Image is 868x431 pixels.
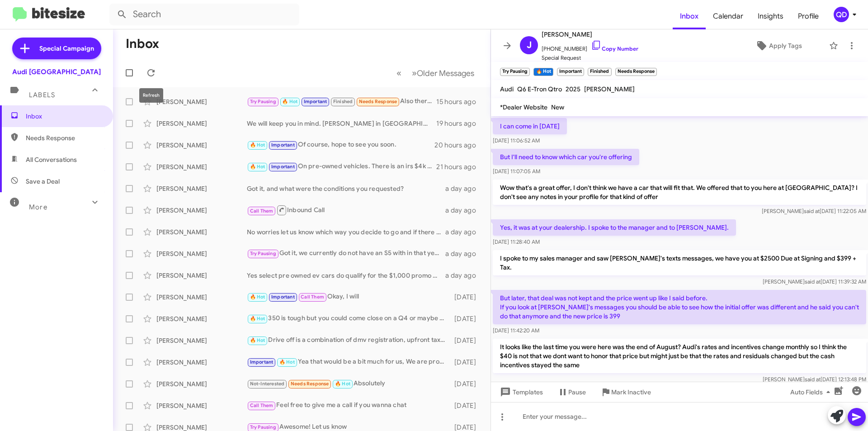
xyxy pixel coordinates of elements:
span: [PERSON_NAME] [DATE] 12:13:48 PM [763,376,866,383]
span: *Dealer Website [500,103,547,111]
div: Okay, I will [247,292,450,302]
a: Inbox [673,3,706,29]
nav: Page navigation example [392,64,480,82]
div: [DATE] [450,336,483,345]
span: Inbox [26,112,103,121]
small: Try Pausing [500,68,530,76]
a: Special Campaign [12,38,101,59]
div: Got it, we currently do not have an S5 with in that yea range but I will keep my eye out if we ev... [247,248,445,259]
span: Mark Inactive [611,384,651,400]
p: Wow that's a great offer, I don't think we have a car that will fit that. We offered that to you ... [493,180,866,205]
span: said at [805,376,821,383]
div: On pre-owned vehicles. There is an irs $4k rebate for people who qualify. [247,161,436,172]
span: Q6 E-Tron Qtro [517,85,562,93]
div: QD [834,7,849,22]
button: Templates [491,384,550,400]
span: » [412,67,417,79]
span: More [29,203,47,211]
button: Previous [391,64,407,82]
span: said at [804,208,820,214]
div: Inbound Call [247,204,445,216]
div: [DATE] [450,314,483,323]
div: a day ago [445,271,483,280]
div: [PERSON_NAME] [156,162,247,171]
span: [DATE] 11:42:20 AM [493,327,539,334]
a: Insights [750,3,791,29]
div: [DATE] [450,358,483,367]
div: 20 hours ago [434,141,483,150]
span: J [527,38,532,52]
span: said at [805,278,821,285]
div: Of course, hope to see you soon. [247,140,434,150]
h1: Inbox [126,37,159,51]
span: Important [250,359,274,365]
div: We will keep you in mind. [PERSON_NAME] in [GEOGRAPHIC_DATA] service is one of the best and we ar... [247,119,436,128]
button: Auto Fields [783,384,841,400]
a: Profile [791,3,826,29]
span: All Conversations [26,155,77,164]
span: Important [304,99,327,104]
div: [PERSON_NAME] [156,314,247,323]
div: [PERSON_NAME] [156,401,247,410]
div: [PERSON_NAME] [156,97,247,106]
div: Refresh [139,88,163,103]
span: 🔥 Hot [250,164,265,170]
button: Pause [550,384,593,400]
span: Try Pausing [250,99,276,104]
span: Important [271,294,295,300]
div: [PERSON_NAME] [156,271,247,280]
div: Also there's something I could use some help with if I were to come in [DATE]. I don't have a car... [247,96,436,107]
div: 15 hours ago [436,97,483,106]
span: 🔥 Hot [250,142,265,148]
p: But I'll need to know which car you're offering [493,149,639,165]
a: Calendar [706,3,750,29]
div: [DATE] [450,293,483,302]
div: Absolutely [247,379,450,389]
div: 19 hours ago [436,119,483,128]
div: [PERSON_NAME] [156,379,247,388]
span: Needs Response [291,381,329,387]
small: Finished [588,68,611,76]
span: [DATE] 11:07:05 AM [493,168,540,175]
p: I can come in [DATE] [493,118,567,134]
div: Yea that would be a bit much for us, We are probably somewhere in the 5k range. [247,357,450,367]
span: Pause [568,384,586,400]
div: [PERSON_NAME] [156,249,247,258]
div: No worries let us know which way you decide to go and if there is anything we can do to help make... [247,227,445,237]
div: [PERSON_NAME] [156,358,247,367]
div: a day ago [445,206,483,215]
div: Audi [GEOGRAPHIC_DATA] [12,67,101,76]
span: [PERSON_NAME] [584,85,635,93]
button: Next [406,64,480,82]
div: [PERSON_NAME] [156,119,247,128]
span: [PERSON_NAME] [542,29,638,40]
div: a day ago [445,249,483,258]
span: Call Them [250,208,274,214]
small: Important [557,68,584,76]
span: 2025 [566,85,580,93]
span: Special Campaign [39,44,94,53]
span: Older Messages [417,68,474,78]
div: [PERSON_NAME] [156,293,247,302]
span: Auto Fields [790,384,834,400]
div: Yes select pre owned ev cars do qualify for the $1,000 promo are you able to come in this weekend? [247,271,445,280]
div: a day ago [445,227,483,237]
span: Finished [333,99,353,104]
span: Try Pausing [250,424,276,430]
span: [PERSON_NAME] [DATE] 11:39:32 AM [763,278,866,285]
div: Got it, and what were the conditions you requested? [247,184,445,193]
span: « [396,67,401,79]
span: New [551,103,564,111]
span: Templates [498,384,543,400]
span: Call Them [250,403,274,408]
a: Copy Number [591,45,638,52]
span: Important [271,142,295,148]
div: [DATE] [450,401,483,410]
span: Labels [29,91,55,99]
div: [DATE] [450,379,483,388]
span: 🔥 Hot [250,294,265,300]
span: Important [271,164,295,170]
p: I spoke to my sales manager and saw [PERSON_NAME]'s texts messages, we have you at $2500 Due at S... [493,250,866,275]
